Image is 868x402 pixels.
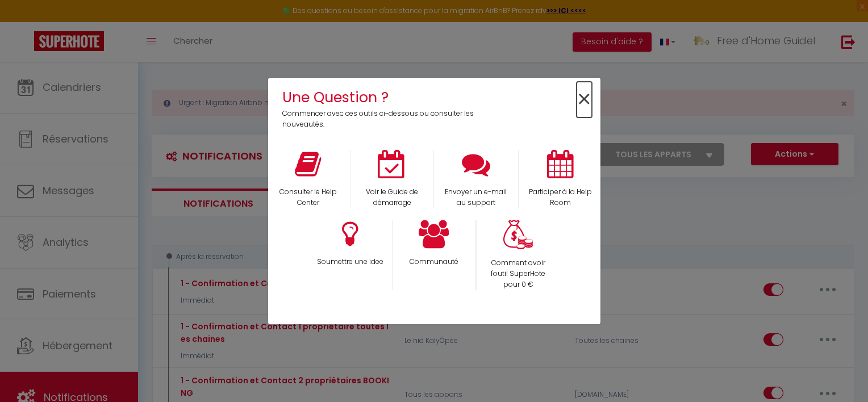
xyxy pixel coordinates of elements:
[441,187,511,208] p: Envoyer un e-mail au support
[400,257,468,267] p: Communauté
[274,187,343,208] p: Consulter le Help Center
[577,87,592,112] button: Close
[315,257,385,267] p: Soumettre une idee
[577,82,592,118] span: ×
[282,108,482,130] p: Commencer avec ces outils ci-dessous ou consulter les nouveautés.
[358,187,426,208] p: Voir le Guide de démarrage
[282,86,482,108] h4: Une Question ?
[526,187,595,208] p: Participer à la Help Room
[503,220,533,250] img: Money bag
[484,258,553,290] p: Comment avoir l'outil SuperHote pour 0 €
